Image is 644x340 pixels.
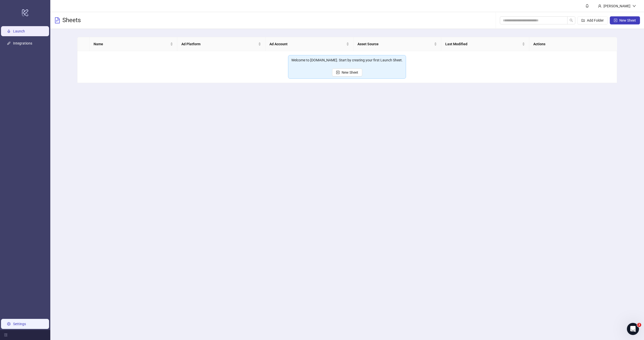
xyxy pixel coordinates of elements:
[529,37,617,51] th: Actions
[581,19,585,22] span: folder-add
[13,41,32,45] a: Integrations
[601,3,632,9] div: [PERSON_NAME]
[336,71,340,74] span: plus-square
[94,41,169,47] span: Name
[291,57,403,63] div: Welcome to [DOMAIN_NAME]. Start by creating your first Launch Sheet.
[54,17,60,23] span: file-text
[13,29,25,33] a: Launch
[632,4,636,8] span: down
[342,70,358,74] span: New Sheet
[62,16,81,24] h3: Sheets
[627,323,639,335] iframe: Intercom live chat
[181,41,257,47] span: Ad Platform
[265,37,353,51] th: Ad Account
[610,16,640,24] button: New Sheet
[177,37,265,51] th: Ad Platform
[587,18,604,22] span: Add Folder
[637,323,641,327] span: 2
[357,41,433,47] span: Asset Source
[269,41,345,47] span: Ad Account
[445,41,521,47] span: Last Modified
[13,322,26,326] a: Settings
[90,37,178,51] th: Name
[619,18,636,22] span: New Sheet
[585,4,589,8] span: bell
[598,4,601,8] span: user
[4,333,8,337] span: menu-fold
[577,16,608,24] button: Add Folder
[614,19,617,22] span: plus-square
[332,68,362,76] button: New Sheet
[353,37,441,51] th: Asset Source
[441,37,529,51] th: Last Modified
[570,19,573,22] span: search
